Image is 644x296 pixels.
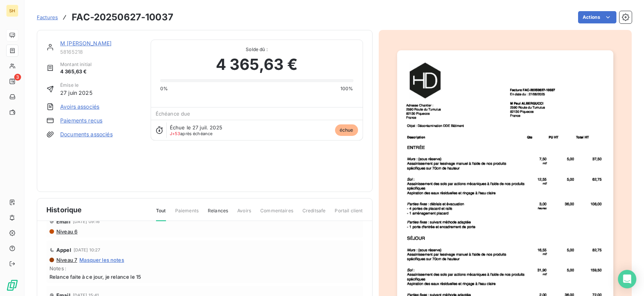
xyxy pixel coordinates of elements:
h3: FAC-20250627-10037 [72,10,173,24]
span: [DATE] 09:16 [73,219,100,224]
span: Appel [56,247,71,253]
span: Historique [46,205,82,215]
span: 4 365,63 € [216,53,298,76]
span: Échéance due [156,111,191,117]
div: Open Intercom Messenger [618,270,636,288]
span: Niveau 6 [56,228,77,235]
span: 27 juin 2025 [60,89,92,97]
span: Échue le 27 juil. 2025 [170,124,222,131]
span: J+53 [170,131,181,136]
span: Masquer les notes [79,257,124,263]
a: M [PERSON_NAME] [60,40,112,46]
a: Paiements reçus [60,117,102,124]
span: Relances [208,207,228,220]
span: 4 365,63 € [60,68,92,76]
span: Tout [156,207,166,221]
a: Documents associés [60,131,113,138]
a: Avoirs associés [60,103,99,111]
span: Portail client [335,207,363,220]
span: 0% [160,85,168,92]
span: Creditsafe [302,207,326,220]
span: Montant initial [60,61,92,68]
span: Commentaires [260,207,293,220]
a: Factures [37,13,58,21]
span: [DATE] 10:27 [74,248,100,252]
span: Factures [37,14,58,20]
span: Notes : [49,265,360,271]
span: 3 [14,74,21,81]
div: SH [6,5,18,17]
span: Email [56,218,71,225]
span: 100% [340,85,353,92]
span: Paiements [175,207,199,220]
span: échue [335,124,358,136]
img: Logo LeanPay [6,279,18,291]
button: Actions [578,11,616,23]
span: Avoirs [237,207,251,220]
span: 58165218 [60,49,141,55]
span: Relance faite à ce jour, je relance le 15 [49,274,360,280]
span: Émise le [60,82,92,89]
span: Solde dû : [160,46,353,53]
span: Niveau 7 [56,257,77,263]
span: après échéance [170,131,213,136]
